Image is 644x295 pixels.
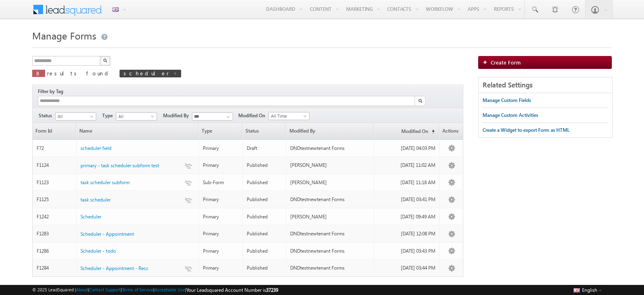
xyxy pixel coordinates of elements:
div: F1283 [37,230,72,237]
div: Create a Widget to export Form as HTML [483,127,570,134]
a: Terms of Service [122,287,153,292]
span: Type [102,112,116,119]
span: Status [243,123,286,139]
div: Draft [247,145,283,152]
a: Modified By [286,123,373,139]
div: F1286 [37,247,72,255]
span: Status [39,112,55,119]
div: Sub-Form [203,179,239,186]
span: All Time [269,112,307,120]
a: All Time [268,112,310,120]
img: Search [103,58,107,62]
div: F1125 [37,196,72,203]
span: scheduler [124,70,169,77]
a: task scheduler [80,196,111,204]
div: Primary [203,162,239,169]
div: DNDtestnewtenant Forms [290,264,370,272]
a: Name [76,123,198,139]
div: DNDtestnewtenant Forms [290,196,370,203]
div: Primary [203,264,239,272]
a: Acceptable Use [155,287,185,292]
a: Form Id [33,123,76,139]
div: [DATE] 03:43 PM [378,247,436,255]
span: Scheduler [80,214,101,220]
div: [DATE] 12:08 PM [378,230,436,237]
a: Contact Support [89,287,121,292]
span: task scheduler [80,197,111,203]
div: Primary [203,145,239,152]
span: Scheduler - todo [80,248,116,254]
span: results found [47,70,111,77]
div: [PERSON_NAME] [290,213,370,220]
span: Modified On [238,112,268,119]
div: F1123 [37,179,72,186]
div: Published [247,213,283,220]
a: primary - task scheduler subform test [80,162,159,169]
div: [PERSON_NAME] [290,179,370,186]
div: Manage Custom Fields [483,97,531,104]
span: task scheduler subform [80,179,130,185]
a: Show All Items [222,113,232,121]
span: Manage Forms [32,29,96,42]
a: Manage Custom Activities [483,108,538,123]
span: scheduler field [80,145,111,151]
button: English [572,285,604,295]
div: Published [247,196,283,203]
a: scheduler field [80,145,111,152]
a: Scheduler - Appointment [80,231,134,238]
a: Scheduler - Appointment - Recc [80,265,149,272]
div: [DATE] 03:41 PM [378,196,436,203]
span: All [116,113,155,120]
div: [DATE] 04:03 PM [378,145,436,152]
span: All [56,113,94,120]
div: Published [247,264,283,272]
div: [DATE] 11:18 AM [378,179,436,186]
a: Scheduler [80,213,101,220]
div: Related Settings [479,77,612,93]
span: Type [199,123,242,139]
div: DNDtestnewtenant Forms [290,247,370,255]
span: Actions [440,123,463,139]
span: Scheduler - Appointment - Recc [80,265,149,271]
div: Published [247,230,283,237]
div: Manage Custom Activities [483,112,538,119]
span: English [582,287,597,293]
div: [DATE] 09:49 AM [378,213,436,220]
img: add_icon.png [483,60,491,64]
div: F72 [37,145,72,152]
span: 8 [36,70,41,77]
a: About [76,287,88,292]
div: F1284 [37,264,72,272]
span: Scheduler - Appointment [80,231,134,237]
span: (sorted ascending) [428,129,435,135]
span: primary - task scheduler subform test [80,162,159,168]
div: Filter by Tag [38,87,66,96]
div: DNDtestnewtenant Forms [290,145,370,152]
a: All [116,112,157,120]
span: Your Leadsquared Account Number is [186,287,278,293]
div: Primary [203,213,239,220]
div: DNDtestnewtenant Forms [290,230,370,237]
div: [DATE] 03:44 PM [378,264,436,272]
span: Modified By [163,112,192,119]
div: Published [247,162,283,169]
a: task scheduler subform [80,179,130,186]
a: Manage Custom Fields [483,93,531,108]
div: Primary [203,230,239,237]
div: [DATE] 11:02 AM [378,162,436,169]
span: © 2025 LeadSquared | | | | | [32,286,278,294]
a: Scheduler - todo [80,247,116,255]
div: Published [247,179,283,186]
div: F1124 [37,162,72,169]
span: 37239 [266,287,278,293]
div: Primary [203,247,239,255]
div: [PERSON_NAME] [290,162,370,169]
div: Published [247,247,283,255]
div: F1242 [37,213,72,220]
span: Create Form [491,59,521,66]
a: All [55,112,96,120]
img: Search [418,99,422,103]
div: Primary [203,196,239,203]
a: Modified On(sorted ascending) [374,123,439,139]
a: Create a Widget to export Form as HTML [483,123,570,137]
